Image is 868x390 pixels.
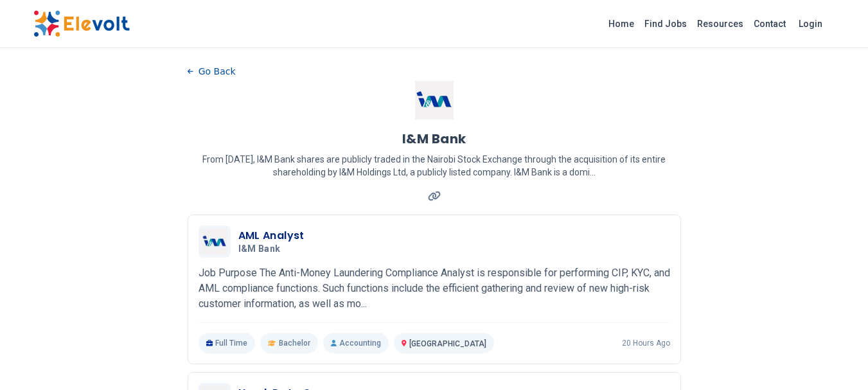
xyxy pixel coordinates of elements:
[188,62,236,81] button: Go Back
[402,130,466,148] h1: I&M Bank
[202,229,227,254] img: I&M Bank
[199,333,256,353] p: Full Time
[692,13,748,34] a: Resources
[323,333,389,353] p: Accounting
[415,81,454,120] img: I&M Bank
[622,338,670,348] p: 20 hours ago
[748,13,791,34] a: Contact
[279,338,310,348] span: Bachelor
[603,13,639,34] a: Home
[199,226,670,353] a: I&M BankAML AnalystI&M BankJob Purpose The Anti-Money Laundering Compliance Analyst is responsibl...
[791,11,830,37] a: Login
[199,265,670,312] p: Job Purpose The Anti-Money Laundering Compliance Analyst is responsible for performing CIP, KYC, ...
[188,153,681,179] p: From [DATE], I&M Bank shares are publicly traded in the Nairobi Stock Exchange through the acquis...
[409,339,486,348] span: [GEOGRAPHIC_DATA]
[238,244,281,255] span: I&M Bank
[33,10,130,37] img: Elevolt
[238,228,305,244] h3: AML Analyst
[804,328,868,390] iframe: Chat Widget
[639,13,692,34] a: Find Jobs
